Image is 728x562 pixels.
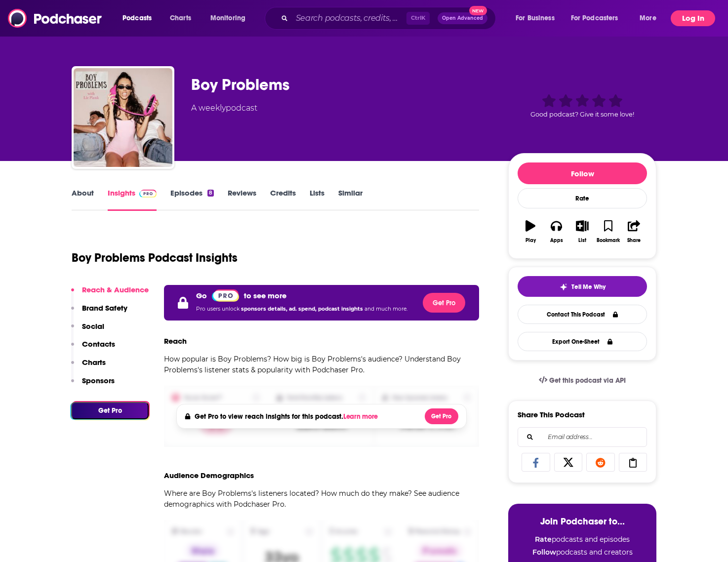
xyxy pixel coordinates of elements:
[554,453,583,472] a: Share on X/Twitter
[543,214,569,249] button: Apps
[164,488,479,510] p: Where are Boy Problems's listeners located? How much do they make? See audience demographics with...
[82,339,115,349] p: Contacts
[292,10,406,26] input: Search podcasts, credits, & more...
[72,250,238,265] h1: Boy Problems Podcast Insights
[469,6,487,15] span: New
[526,238,536,243] div: Play
[509,10,567,26] button: open menu
[71,303,127,321] button: Brand Safety
[270,188,296,211] a: Credits
[82,376,115,385] p: Sponsors
[518,162,647,184] button: Follow
[71,358,106,376] button: Charts
[586,453,615,472] a: Share on Reddit
[196,302,407,317] p: Pro users unlock and much more.
[212,289,239,302] img: Podchaser Pro
[74,68,172,167] img: Boy Problems
[518,214,543,249] button: Play
[241,306,364,312] span: sponsors details, ad. spend, podcast insights
[621,214,647,249] button: Share
[108,188,157,211] a: InsightsPodchaser Pro
[164,471,254,480] h3: Audience Demographics
[338,188,363,211] a: Similar
[532,548,556,557] strong: Follow
[71,402,149,419] button: Get Pro
[425,408,458,424] button: Get Pro
[526,428,639,446] input: Email address...
[438,12,487,24] button: Open AdvancedNew
[164,336,187,346] h3: Reach
[195,412,381,421] h4: Get Pro to view reach insights for this podcast.
[82,321,104,331] p: Social
[8,9,103,28] img: Podchaser - Follow, Share and Rate Podcasts
[170,188,214,211] a: Episodes8
[244,291,286,300] p: to see more
[578,238,586,243] div: List
[571,11,618,25] span: For Podcasters
[72,188,94,211] a: About
[571,283,606,291] span: Tell Me Why
[122,11,152,25] span: Podcasts
[71,285,149,303] button: Reach & Audience
[164,354,479,375] p: How popular is Boy Problems? How big is Boy Problems's audience? Understand Boy Problems's listen...
[228,188,256,211] a: Reviews
[569,214,595,249] button: List
[196,291,207,300] p: Go
[560,283,567,291] img: tell me why sparkle
[343,413,381,421] button: Learn more
[71,376,115,394] button: Sponsors
[423,293,465,313] button: Get Pro
[82,358,106,367] p: Charts
[518,548,647,557] li: podcasts and creators
[518,276,647,297] button: tell me why sparkleTell Me Why
[406,12,430,25] span: Ctrl K
[640,11,656,25] span: More
[191,102,257,114] div: A weekly podcast
[203,10,258,26] button: open menu
[627,238,641,243] div: Share
[535,535,552,544] strong: Rate
[139,190,157,198] img: Podchaser Pro
[565,10,633,26] button: open menu
[71,339,115,358] button: Contacts
[212,289,239,302] a: Pro website
[550,238,563,243] div: Apps
[207,190,214,197] div: 8
[508,75,656,136] div: Good podcast? Give it some love!
[633,10,669,26] button: open menu
[82,285,149,294] p: Reach & Audience
[522,453,550,472] a: Share on Facebook
[210,11,245,25] span: Monitoring
[549,376,626,385] span: Get this podcast via API
[518,188,647,208] div: Rate
[518,410,585,419] h3: Share This Podcast
[518,305,647,324] a: Contact This Podcast
[274,7,505,30] div: Search podcasts, credits, & more...
[310,188,324,211] a: Lists
[671,10,715,26] button: Log In
[597,238,620,243] div: Bookmark
[71,321,104,340] button: Social
[595,214,621,249] button: Bookmark
[619,453,647,472] a: Copy Link
[170,11,191,25] span: Charts
[518,332,647,351] button: Export One-Sheet
[518,516,647,527] h3: Join Podchaser to...
[530,111,634,118] span: Good podcast? Give it some love!
[531,368,634,393] a: Get this podcast via API
[163,10,197,26] a: Charts
[116,10,164,26] button: open menu
[518,535,647,544] li: podcasts and episodes
[82,303,127,313] p: Brand Safety
[516,11,555,25] span: For Business
[518,427,647,447] div: Search followers
[442,16,483,21] span: Open Advanced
